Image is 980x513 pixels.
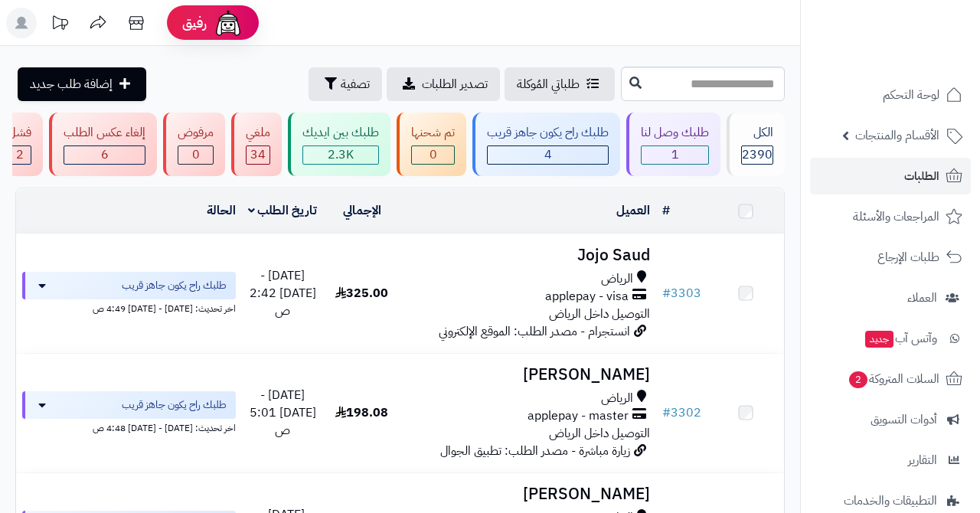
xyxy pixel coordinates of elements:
div: 0 [412,146,454,164]
span: الرياض [601,390,633,407]
span: 4 [544,145,552,164]
a: طلبك بين ايديك 2.3K [285,113,394,176]
a: الكل2390 [724,113,788,176]
span: الرياض [601,270,633,288]
a: مرفوض 0 [160,113,228,176]
span: 325.00 [335,284,388,302]
div: 2329 [303,146,378,164]
span: طلبات الإرجاع [877,247,939,268]
a: السلات المتروكة2 [810,361,971,397]
span: التطبيقات والخدمات [844,490,937,511]
h3: [PERSON_NAME] [407,485,650,503]
div: اخر تحديث: [DATE] - [DATE] 4:49 ص [22,299,236,315]
a: # [662,201,670,220]
a: طلباتي المُوكلة [505,67,615,101]
div: 4 [488,146,608,164]
a: الإجمالي [343,201,381,220]
div: طلبك وصل لنا [641,124,709,142]
div: الكل [741,124,773,142]
span: التوصيل داخل الرياض [549,424,650,443]
span: 198.08 [335,404,388,422]
span: التقارير [908,449,937,471]
span: أدوات التسويق [871,409,937,430]
a: المراجعات والأسئلة [810,198,971,235]
span: 2 [16,145,24,164]
span: applepay - master [528,407,629,425]
a: العملاء [810,279,971,316]
a: إلغاء عكس الطلب 6 [46,113,160,176]
span: طلبك راح يكون جاهز قريب [122,278,227,293]
span: applepay - visa [545,288,629,306]
img: ai-face.png [213,8,243,38]
a: العميل [616,201,650,220]
span: المراجعات والأسئلة [853,206,939,227]
div: ملغي [246,124,270,142]
div: 6 [64,146,145,164]
span: السلات المتروكة [848,368,939,390]
a: ملغي 34 [228,113,285,176]
div: إلغاء عكس الطلب [64,124,145,142]
h3: Jojo Saud [407,247,650,264]
button: تصفية [309,67,382,101]
span: جديد [865,331,893,348]
span: [DATE] - [DATE] 2:42 ص [250,266,316,320]
span: 2.3K [328,145,354,164]
span: إضافة طلب جديد [30,75,113,93]
span: # [662,404,671,422]
img: logo-2.png [876,11,965,44]
span: 2 [849,371,868,389]
a: تصدير الطلبات [387,67,500,101]
div: 34 [247,146,269,164]
span: طلبك راح يكون جاهز قريب [122,397,227,413]
span: انستجرام - مصدر الطلب: الموقع الإلكتروني [439,322,630,341]
a: تم شحنها 0 [394,113,469,176]
span: # [662,284,671,302]
span: 6 [101,145,109,164]
a: لوحة التحكم [810,77,971,113]
a: طلبك راح يكون جاهز قريب 4 [469,113,623,176]
span: رفيق [182,14,207,32]
a: التقارير [810,442,971,479]
span: زيارة مباشرة - مصدر الطلب: تطبيق الجوال [440,442,630,460]
div: 2 [8,146,31,164]
div: مرفوض [178,124,214,142]
div: طلبك بين ايديك [302,124,379,142]
a: طلبات الإرجاع [810,239,971,276]
div: 0 [178,146,213,164]
span: 0 [192,145,200,164]
a: #3302 [662,404,701,422]
span: طلباتي المُوكلة [517,75,580,93]
span: لوحة التحكم [883,84,939,106]
h3: [PERSON_NAME] [407,366,650,384]
div: فشل [8,124,31,142]
a: #3303 [662,284,701,302]
a: الحالة [207,201,236,220]
a: وآتس آبجديد [810,320,971,357]
a: أدوات التسويق [810,401,971,438]
span: تصفية [341,75,370,93]
span: 0 [430,145,437,164]
span: 2390 [742,145,773,164]
div: طلبك راح يكون جاهز قريب [487,124,609,142]
span: 34 [250,145,266,164]
div: تم شحنها [411,124,455,142]
a: تاريخ الطلب [248,201,318,220]
div: 1 [642,146,708,164]
div: اخر تحديث: [DATE] - [DATE] 4:48 ص [22,419,236,435]
span: التوصيل داخل الرياض [549,305,650,323]
a: إضافة طلب جديد [18,67,146,101]
span: [DATE] - [DATE] 5:01 ص [250,386,316,439]
span: وآتس آب [864,328,937,349]
span: الطلبات [904,165,939,187]
a: الطلبات [810,158,971,194]
span: العملاء [907,287,937,309]
a: تحديثات المنصة [41,8,79,42]
span: الأقسام والمنتجات [855,125,939,146]
span: تصدير الطلبات [422,75,488,93]
a: طلبك وصل لنا 1 [623,113,724,176]
span: 1 [671,145,679,164]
